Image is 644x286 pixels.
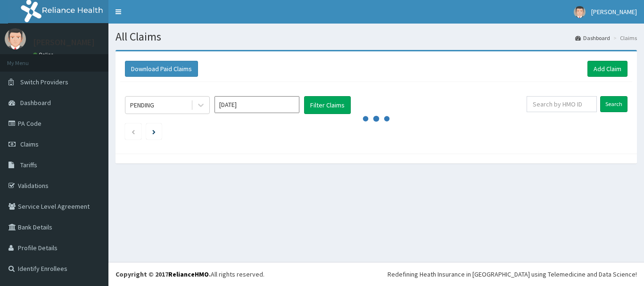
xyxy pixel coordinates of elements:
[20,98,51,107] span: Dashboard
[20,140,39,148] span: Claims
[611,34,637,42] li: Claims
[20,78,68,86] span: Switch Providers
[33,51,56,58] a: Online
[33,38,95,47] p: [PERSON_NAME]
[108,262,644,286] footer: All rights reserved.
[304,96,351,114] button: Filter Claims
[574,6,586,18] img: User Image
[527,96,597,112] input: Search by HMO ID
[5,28,26,49] img: User Image
[591,8,637,16] span: [PERSON_NAME]
[587,61,627,77] a: Add Claim
[575,34,610,42] a: Dashboard
[116,31,637,43] h1: All Claims
[600,96,627,112] input: Search
[168,270,209,278] a: RelianceHMO
[215,96,299,113] input: Select Month and Year
[20,161,37,169] span: Tariffs
[130,100,154,110] div: PENDING
[125,61,198,77] button: Download Paid Claims
[388,270,637,279] div: Redefining Heath Insurance in [GEOGRAPHIC_DATA] using Telemedicine and Data Science!
[131,127,135,136] a: Previous page
[116,270,211,278] strong: Copyright © 2017 .
[152,127,156,136] a: Next page
[362,105,390,133] svg: audio-loading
